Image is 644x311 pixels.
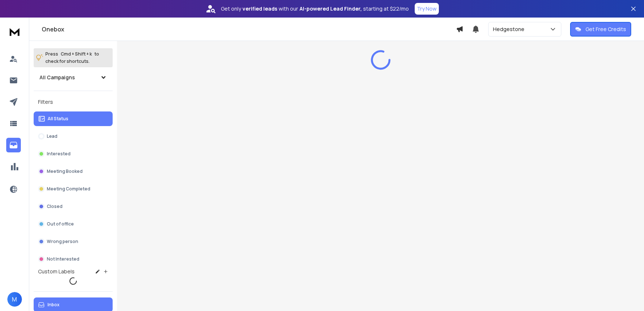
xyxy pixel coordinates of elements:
[48,116,68,122] p: All Status
[47,151,71,157] p: Interested
[47,239,78,244] p: Wrong person
[38,268,75,275] h3: Custom Labels
[34,147,113,161] button: Interested
[48,302,60,308] p: Inbox
[42,25,456,34] h1: Onebox
[47,256,79,262] p: Not Interested
[570,22,631,37] button: Get Free Credits
[34,129,113,144] button: Lead
[47,204,63,209] p: Closed
[34,97,113,107] h3: Filters
[585,26,626,33] p: Get Free Credits
[417,5,437,12] p: Try Now
[221,5,409,12] p: Get only with our starting at $22/mo
[45,50,99,65] p: Press to check for shortcuts.
[34,217,113,231] button: Out of office
[300,5,362,12] strong: AI-powered Lead Finder,
[34,199,113,214] button: Closed
[34,182,113,196] button: Meeting Completed
[34,164,113,179] button: Meeting Booked
[7,292,22,307] button: M
[60,50,93,58] span: Cmd + Shift + k
[34,252,113,266] button: Not Interested
[34,111,113,126] button: All Status
[415,3,439,15] button: Try Now
[47,221,74,227] p: Out of office
[493,26,527,33] p: Hedgestone
[47,133,57,139] p: Lead
[34,234,113,249] button: Wrong person
[7,25,22,38] img: logo
[242,5,277,12] strong: verified leads
[34,70,113,85] button: All Campaigns
[39,74,75,81] h1: All Campaigns
[47,186,90,192] p: Meeting Completed
[47,168,83,174] p: Meeting Booked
